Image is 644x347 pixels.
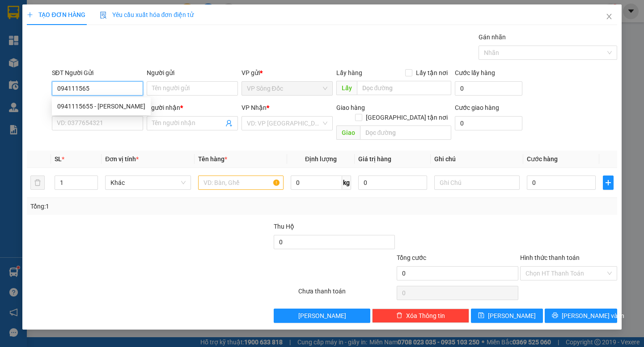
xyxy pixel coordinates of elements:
span: printer [552,312,558,319]
span: VP Nhận [241,104,267,111]
span: Khác [110,176,185,189]
button: save[PERSON_NAME] [471,309,543,323]
button: deleteXóa Thông tin [372,309,469,323]
span: delete [396,312,402,319]
div: VP gửi [241,68,333,78]
label: Cước giao hàng [455,104,499,111]
span: VP Sông Đốc [247,82,327,95]
span: Cước hàng [527,155,558,163]
span: Định lượng [305,155,337,163]
div: Tổng: 1 [30,201,249,211]
span: Lấy hàng [336,69,362,76]
span: save [478,312,484,319]
span: TẠO ĐƠN HÀNG [27,11,85,18]
span: Lấy [336,81,357,95]
span: close [606,13,613,20]
img: icon [100,12,107,19]
button: Close [597,4,622,29]
button: plus [603,176,614,190]
input: Ghi Chú [434,176,520,190]
span: [GEOGRAPHIC_DATA] tận nơi [362,113,451,122]
span: user-add [225,120,233,127]
label: Hình thức thanh toán [520,254,580,261]
input: Cước giao hàng [455,116,522,130]
span: plus [603,179,613,186]
span: plus [27,12,33,18]
span: [PERSON_NAME] [488,311,536,321]
div: 0941115655 - [PERSON_NAME] [57,101,145,111]
span: Xóa Thông tin [406,311,445,321]
div: Người gửi [147,68,238,78]
button: [PERSON_NAME] [274,309,371,323]
input: Dọc đường [357,81,451,95]
button: delete [30,176,45,190]
span: SL [55,155,62,163]
span: kg [342,176,351,190]
span: Yêu cầu xuất hóa đơn điện tử [100,11,194,18]
span: Lấy tận nơi [412,68,451,78]
th: Ghi chú [431,151,523,168]
span: [PERSON_NAME] và In [562,311,624,321]
span: [PERSON_NAME] [298,311,346,321]
input: Cước lấy hàng [455,81,522,96]
span: Tên hàng [198,155,227,163]
span: Tổng cước [397,254,426,261]
label: Gán nhãn [479,33,506,41]
span: Đơn vị tính [105,155,139,163]
input: VD: Bàn, Ghế [198,176,284,190]
input: Dọc đường [360,125,451,140]
button: printer[PERSON_NAME] và In [545,309,617,323]
span: Thu Hộ [274,223,294,230]
span: Giao hàng [336,104,365,111]
label: Cước lấy hàng [455,69,495,76]
input: 0 [358,176,427,190]
div: 0941115655 - NGUYỄN VĂN CÒ [52,99,151,113]
span: Giao [336,125,360,140]
span: Giá trị hàng [358,155,391,163]
div: SĐT Người Gửi [52,68,143,78]
div: Chưa thanh toán [297,286,396,302]
div: Người nhận [147,103,238,113]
